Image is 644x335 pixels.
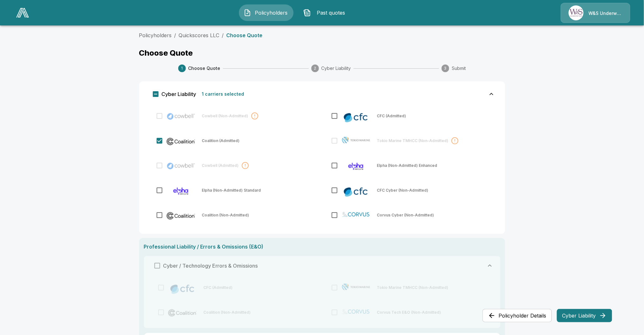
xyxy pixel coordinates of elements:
nav: breadcrumb [139,31,505,39]
li: / [174,31,176,39]
img: AA Logo [16,8,29,17]
button: Policyholders IconPolicyholders [239,4,294,21]
img: Past quotes Icon [303,9,311,17]
img: Coalition (Admitted) [166,136,196,146]
img: Tokio Marine TMHCC (Non-Admitted) [341,283,371,291]
div: Coalition (Non-Admitted)Coalition (Non-Admitted) [149,204,321,226]
p: Elpha (Non-Admitted) Enhanced [377,164,437,167]
div: Tokio Marine TMHCC (Non-Admitted)Tokio Marine TMHCC (Non-Admitted) [324,130,496,152]
p: CFC Cyber (Non-Admitted) [377,188,429,192]
p: CFC (Admitted) [204,286,233,290]
div: CFC (Admitted)CFC (Admitted) [150,277,321,298]
img: Elpha (Non-Admitted) Standard [166,186,196,196]
div: CFC (Admitted)CFC (Admitted) [324,105,496,127]
p: Coalition (Non-Admitted) [202,213,249,217]
text: 1 [181,66,183,71]
p: Tokio Marine TMHCC (Non-Admitted) [377,286,449,290]
img: Elpha (Non-Admitted) Enhanced [341,161,371,172]
img: Coalition (Non-Admitted) [168,308,197,318]
span: Past quotes [314,9,349,17]
p: Cowbell (Non-Admitted) [202,114,248,118]
button: Past quotes IconPast quotes [299,4,353,21]
button: Cyber Liability [557,309,612,322]
img: CFC (Admitted) [341,112,371,123]
span: Choose Quote [188,65,220,72]
p: Choose Quote [139,49,505,57]
img: Cowbell (Admitted) [166,161,196,171]
img: Policyholders Icon [244,9,251,17]
img: CFC (Admitted) [168,283,197,295]
p: 1 carriers selected [200,91,247,97]
span: Policyholders [254,9,289,17]
button: Policyholder Details [483,309,552,322]
span: Cyber Liability [322,65,351,72]
p: Tokio Marine TMHCC (Non-Admitted) [377,139,449,143]
span: Submit [452,65,466,72]
div: Elpha (Non-Admitted) EnhancedElpha (Non-Admitted) Enhanced [324,155,496,176]
a: Quickscores LLC [179,32,220,38]
img: Cowbell (Non-Admitted) [166,112,196,121]
div: Elpha (Non-Admitted) StandardElpha (Non-Admitted) Standard [149,180,321,201]
text: 3 [444,66,447,71]
div: Corvus Tech E&O (Non-Admitted)Corvus Tech E&O (Non-Admitted) [324,302,494,323]
div: Cowbell (Admitted)Cowbell (Admitted) [149,155,321,176]
p: Coalition (Non-Admitted) [204,311,251,314]
div: Corvus Cyber (Non-Admitted)Corvus Cyber (Non-Admitted) [324,204,496,226]
img: Corvus Tech E&O (Non-Admitted) [341,308,371,315]
p: CFC (Admitted) [377,114,406,118]
img: Corvus Cyber (Non-Admitted) [341,211,371,217]
span: Cyber Liability [162,92,196,97]
img: CFC Cyber (Non-Admitted) [341,186,371,198]
h6: Professional Liability / Errors & Omissions (E&O) [144,243,500,251]
div: Cowbell (Non-Admitted)Cowbell (Non-Admitted) [149,105,321,127]
li: / [222,31,224,39]
text: 2 [314,66,316,71]
div: Coalition (Admitted)Coalition (Admitted) [149,130,321,152]
p: Corvus Tech E&O (Non-Admitted) [377,311,441,314]
p: Cowbell (Admitted) [202,164,239,167]
img: Coalition (Non-Admitted) [166,211,196,221]
p: Elpha (Non-Admitted) Standard [202,188,261,192]
div: Tokio Marine TMHCC (Non-Admitted)Tokio Marine TMHCC (Non-Admitted) [324,277,494,298]
p: Choose Quote [227,33,263,38]
a: Policyholders [139,32,172,38]
p: Corvus Cyber (Non-Admitted) [377,213,434,217]
div: CFC Cyber (Non-Admitted)CFC Cyber (Non-Admitted) [324,180,496,201]
p: Coalition (Admitted) [202,139,240,143]
img: Tokio Marine TMHCC (Non-Admitted) [341,136,371,144]
div: Cyber Liability1 carriers selected [144,86,500,102]
div: Coalition (Non-Admitted)Coalition (Non-Admitted) [150,302,321,323]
